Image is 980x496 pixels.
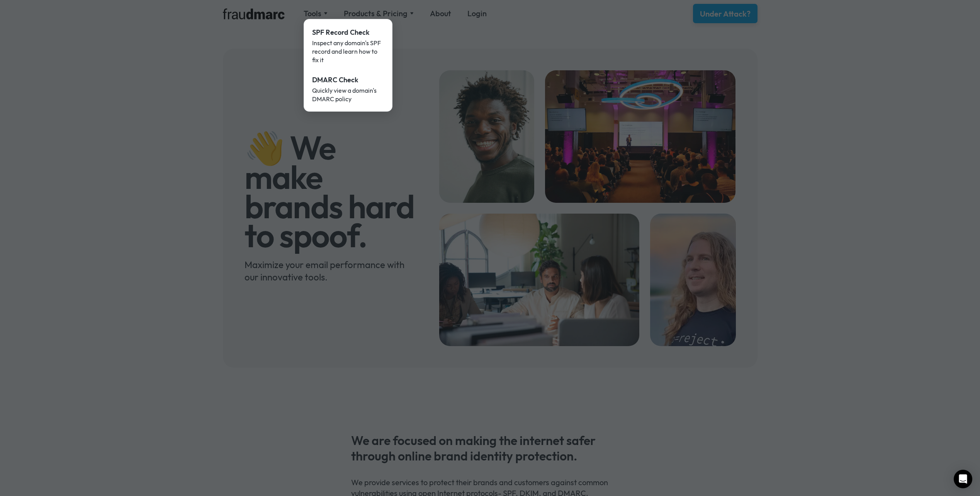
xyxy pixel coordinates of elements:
div: DMARC Check [312,75,384,85]
div: SPF Record Check [312,27,384,37]
div: Inspect any domain's SPF record and learn how to fix it [312,39,384,64]
div: Open Intercom Messenger [954,470,972,488]
a: SPF Record CheckInspect any domain's SPF record and learn how to fix it [307,22,389,70]
a: DMARC CheckQuickly view a domain's DMARC policy [307,70,389,109]
div: Quickly view a domain's DMARC policy [312,86,384,103]
nav: Tools [304,19,392,112]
